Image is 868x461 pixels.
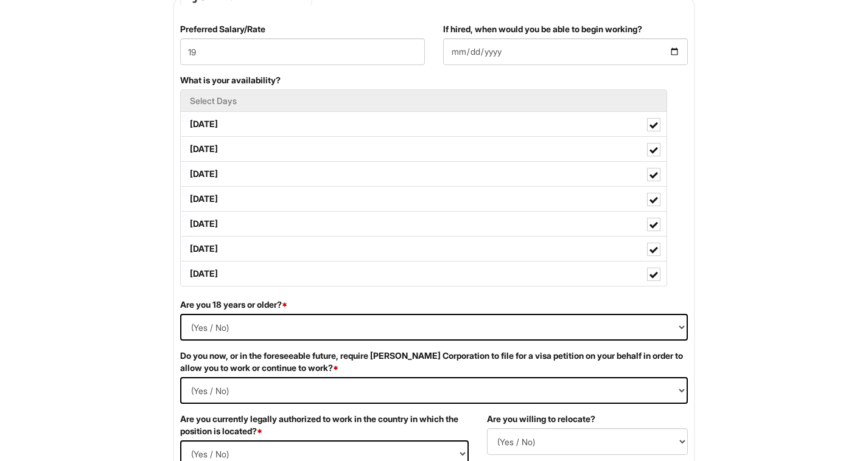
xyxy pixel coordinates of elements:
h5: Select Days [190,96,657,105]
label: [DATE] [181,187,667,211]
label: [DATE] [181,212,667,236]
label: Are you willing to relocate? [487,413,595,425]
select: (Yes / No) [487,428,688,455]
label: [DATE] [181,237,667,261]
label: Preferred Salary/Rate [180,23,265,35]
input: Preferred Salary/Rate [180,38,425,65]
select: (Yes / No) [180,377,688,404]
label: [DATE] [181,137,667,161]
label: If hired, when would you be able to begin working? [443,23,642,35]
label: Are you 18 years or older? [180,299,287,311]
label: Are you currently legally authorized to work in the country in which the position is located? [180,413,469,437]
label: Do you now, or in the foreseeable future, require [PERSON_NAME] Corporation to file for a visa pe... [180,350,688,374]
label: What is your availability? [180,74,281,86]
label: [DATE] [181,262,667,286]
label: [DATE] [181,112,667,136]
label: [DATE] [181,162,667,186]
select: (Yes / No) [180,314,688,341]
